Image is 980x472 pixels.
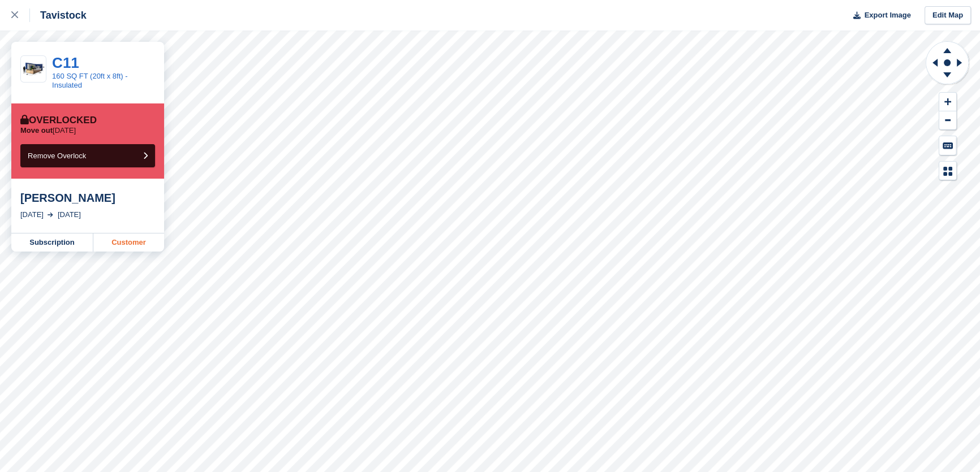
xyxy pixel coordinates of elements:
[864,10,910,21] span: Export Image
[20,209,44,220] div: [DATE]
[30,8,87,22] div: Tavistock
[20,115,97,126] div: Overlocked
[20,191,155,205] div: [PERSON_NAME]
[21,59,46,78] img: 20-ft-container%20(1).jpg
[939,162,956,180] button: Map Legend
[939,111,956,130] button: Zoom Out
[48,213,53,217] img: arrow-right-light-icn-cde0832a797a2874e46488d9cf13f60e5c3a73dbe684e267c42b8395dfbc2abf.svg
[846,6,911,25] button: Export Image
[93,233,164,252] a: Customer
[28,151,86,160] span: Remove Overlock
[20,126,76,135] p: [DATE]
[939,93,956,111] button: Zoom In
[20,126,53,135] span: Move out
[58,209,81,220] div: [DATE]
[52,72,127,89] a: 160 SQ FT (20ft x 8ft) - Insulated
[20,144,155,167] button: Remove Overlock
[52,54,79,71] a: C11
[939,136,956,155] button: Keyboard Shortcuts
[11,233,93,252] a: Subscription
[925,6,971,25] a: Edit Map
